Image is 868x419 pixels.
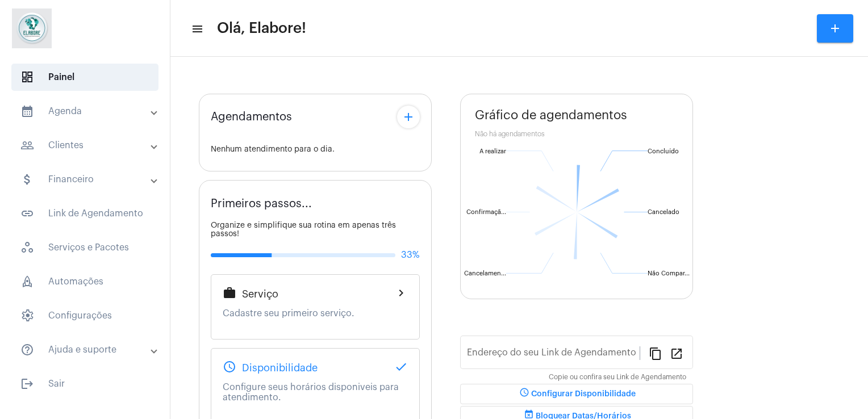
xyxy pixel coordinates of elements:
mat-icon: add [828,22,842,35]
mat-panel-title: Ajuda e suporte [20,343,152,357]
p: Cadastre seu primeiro serviço. [223,308,408,319]
mat-icon: sidenav icon [20,377,34,391]
text: Não Compar... [648,270,690,276]
span: 33% [401,250,420,260]
mat-icon: add [402,110,415,124]
mat-hint: Copie ou confira seu Link de Agendamento [549,374,686,382]
img: 4c6856f8-84c7-1050-da6c-cc5081a5dbaf.jpg [9,6,55,51]
span: Agendamentos [211,111,292,123]
span: Automações [11,268,158,295]
span: Olá, Elabore! [217,19,306,37]
span: sidenav icon [20,275,34,288]
span: sidenav icon [20,70,34,84]
mat-expansion-panel-header: sidenav iconFinanceiro [7,166,170,193]
mat-expansion-panel-header: sidenav iconAgenda [7,98,170,125]
mat-icon: done [394,360,408,374]
mat-icon: work [223,286,236,300]
mat-panel-title: Clientes [20,139,152,152]
mat-icon: schedule [518,387,531,401]
span: Sair [11,370,158,397]
span: Organize e simplifique sua rotina em apenas três passos! [211,221,396,238]
span: Primeiros passos... [211,198,312,210]
span: Disponibilidade [242,362,318,374]
span: Painel [11,64,158,91]
span: Serviço [242,288,278,300]
text: Cancelamen... [464,270,506,276]
text: Concluído [648,148,679,154]
span: Link de Agendamento [11,200,158,227]
span: sidenav icon [20,309,34,322]
mat-panel-title: Agenda [20,104,152,118]
span: Configurar Disponibilidade [518,390,636,398]
div: Nenhum atendimento para o dia. [211,145,420,154]
text: Confirmaçã... [466,209,506,216]
text: Cancelado [648,209,679,215]
span: sidenav icon [20,241,34,254]
span: Serviços e Pacotes [11,234,158,261]
input: Link [467,350,640,360]
mat-icon: content_copy [649,346,662,360]
mat-icon: sidenav icon [20,207,34,220]
mat-panel-title: Financeiro [20,173,152,186]
text: A realizar [479,148,506,154]
span: Configurações [11,302,158,329]
mat-icon: schedule [223,360,236,374]
mat-expansion-panel-header: sidenav iconClientes [7,132,170,159]
mat-icon: sidenav icon [20,104,34,118]
span: Gráfico de agendamentos [475,108,627,122]
button: Configurar Disponibilidade [460,384,693,404]
mat-icon: open_in_new [670,346,683,360]
mat-icon: sidenav icon [20,343,34,357]
mat-icon: sidenav icon [191,22,202,36]
mat-icon: sidenav icon [20,139,34,152]
mat-icon: sidenav icon [20,173,34,186]
mat-icon: chevron_right [394,286,408,300]
p: Configure seus horários disponiveis para atendimento. [223,382,408,403]
mat-expansion-panel-header: sidenav iconAjuda e suporte [7,336,170,363]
